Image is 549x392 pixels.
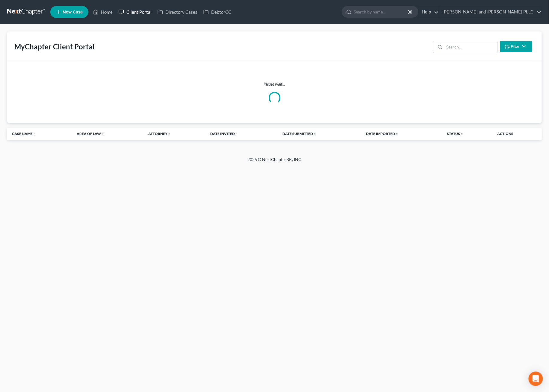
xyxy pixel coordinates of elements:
i: unfold_more [395,132,399,136]
a: Date Submittedunfold_more [282,131,317,136]
i: unfold_more [460,132,464,136]
button: Filter [500,41,532,52]
a: [PERSON_NAME] and [PERSON_NAME] PLLC [439,7,542,17]
a: Home [90,7,116,17]
a: Client Portal [116,7,155,17]
a: Attorneyunfold_more [148,131,171,136]
a: DebtorCC [200,7,234,17]
i: unfold_more [313,132,317,136]
input: Search by name... [354,6,409,17]
a: Area of Lawunfold_more [77,131,105,136]
a: Date Invitedunfold_more [210,131,238,136]
i: unfold_more [101,132,105,136]
th: Actions [492,128,542,140]
div: Open Intercom Messenger [529,372,543,386]
div: 2025 © NextChapterBK, INC [104,157,445,167]
a: Date Importedunfold_more [366,131,399,136]
p: Please wait... [12,81,537,87]
a: Statusunfold_more [447,131,464,136]
div: MyChapter Client Portal [14,42,95,51]
i: unfold_more [235,132,238,136]
i: unfold_more [167,132,171,136]
a: Help [419,7,439,17]
input: Search... [444,41,497,53]
a: Directory Cases [155,7,200,17]
a: Case Nameunfold_more [12,131,36,136]
i: unfold_more [33,132,36,136]
span: New Case [63,10,83,14]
